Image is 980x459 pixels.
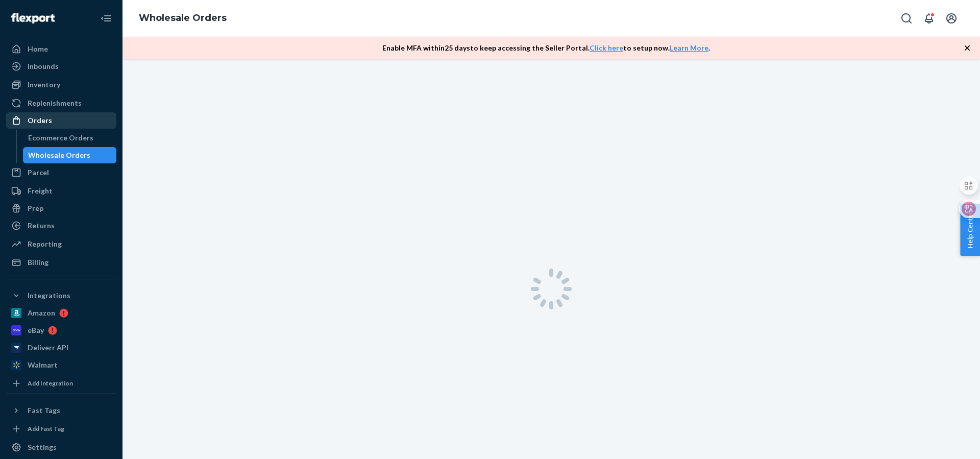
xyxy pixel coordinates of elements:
[28,133,93,143] div: Ecommerce Orders
[6,357,116,373] a: Walmart
[28,405,60,416] div: Fast Tags
[382,43,710,53] p: Enable MFA within 25 days to keep accessing the Seller Portal. to setup now. .
[131,4,235,33] ol: breadcrumbs
[6,254,116,271] a: Billing
[896,8,917,29] button: Open Search Box
[919,8,939,29] button: Open notifications
[6,164,116,181] a: Parcel
[28,150,90,160] div: Wholesale Orders
[11,13,55,23] img: Flexport logo
[6,305,116,321] a: Amazon
[6,200,116,216] a: Prep
[28,98,82,108] div: Replenishments
[96,8,116,29] button: Close Navigation
[28,115,52,126] div: Orders
[6,218,116,234] a: Returns
[28,61,59,71] div: Inbounds
[6,340,116,356] a: Deliverr API
[28,80,60,90] div: Inventory
[28,186,53,196] div: Freight
[28,442,57,452] div: Settings
[6,377,116,390] a: Add Integration
[28,167,49,178] div: Parcel
[139,12,227,23] a: Wholesale Orders
[6,58,116,75] a: Inbounds
[6,183,116,199] a: Freight
[28,291,70,301] div: Integrations
[23,130,117,146] a: Ecommerce Orders
[6,77,116,93] a: Inventory
[6,423,116,435] a: Add Fast Tag
[6,95,116,111] a: Replenishments
[6,322,116,339] a: eBay
[28,308,55,318] div: Amazon
[28,325,44,335] div: eBay
[28,221,55,231] div: Returns
[6,402,116,419] button: Fast Tags
[28,257,48,268] div: Billing
[28,203,43,213] div: Prep
[6,112,116,129] a: Orders
[6,439,116,455] a: Settings
[28,343,68,353] div: Deliverr API
[6,41,116,57] a: Home
[941,8,962,29] button: Open account menu
[28,424,64,433] div: Add Fast Tag
[23,147,117,163] a: Wholesale Orders
[28,360,58,370] div: Walmart
[6,236,116,252] a: Reporting
[28,239,62,249] div: Reporting
[6,287,116,304] button: Integrations
[28,44,48,54] div: Home
[960,204,980,256] button: Help Center
[590,43,623,52] a: Click here
[670,43,708,52] a: Learn More
[28,379,73,388] div: Add Integration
